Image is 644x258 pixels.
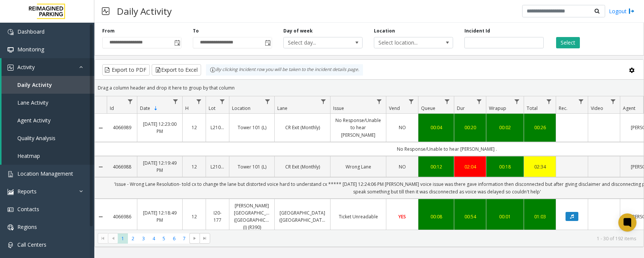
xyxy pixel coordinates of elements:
span: Daily Activity [17,81,52,88]
span: Sortable [153,105,159,111]
div: Drag a column header and drop it here to group by that column [95,81,644,94]
img: 'icon' [8,189,14,195]
span: Dashboard [17,28,45,35]
a: L21033800 [211,163,224,170]
a: 02:34 [529,163,551,170]
span: Go to the next page [189,233,200,244]
span: Page 1 [118,233,128,244]
img: 'icon' [8,29,14,35]
span: Page 3 [138,233,149,244]
a: 12 [187,213,201,220]
a: L21033800 [211,124,224,131]
button: Export to PDF [102,64,150,76]
span: Go to the next page [192,235,198,241]
a: Lane Activity [2,94,94,111]
a: I20-177 [211,209,224,224]
label: Day of week [283,28,313,34]
span: Rec. [559,105,567,111]
img: 'icon' [8,207,14,213]
button: Select [556,37,580,48]
span: Page 7 [179,233,189,244]
a: Collapse Details [95,164,107,170]
a: YES [391,213,413,220]
span: Page 4 [149,233,159,244]
span: NO [399,124,406,131]
span: Page 6 [169,233,179,244]
span: Total [527,105,538,111]
a: Daily Activity [2,76,94,94]
a: 00:01 [491,213,519,220]
span: Reports [17,188,37,195]
a: 00:08 [423,213,449,220]
div: Data table [95,96,644,230]
span: Agent Activity [17,117,51,124]
a: Id Filter Menu [125,96,135,107]
a: NO [391,163,413,170]
span: Call Centers [17,241,46,248]
a: H Filter Menu [194,96,204,107]
a: Rec. Filter Menu [576,96,586,107]
span: Wrapup [489,105,506,111]
img: 'icon' [8,224,14,230]
img: 'icon' [8,242,14,248]
img: 'icon' [8,171,14,177]
span: Id [110,105,114,111]
span: Agent [623,105,635,111]
div: 00:18 [491,163,519,170]
span: Lot [209,105,215,111]
a: Collapse Details [95,125,107,131]
a: 00:26 [529,124,551,131]
a: 02:04 [459,163,481,170]
a: Collapse Details [95,214,107,220]
span: Activity [17,63,35,71]
span: Select location... [374,37,437,48]
span: Quality Analysis [17,134,55,142]
a: [GEOGRAPHIC_DATA] ([GEOGRAPHIC_DATA]) [279,209,326,224]
a: NO [391,124,413,131]
a: Dur Filter Menu [474,96,484,107]
span: Monitoring [17,46,44,53]
span: Toggle popup [263,37,272,48]
span: YES [398,213,406,220]
kendo-pager-info: 1 - 30 of 192 items [215,235,636,242]
img: pageIcon [102,2,109,20]
a: Wrapup Filter Menu [512,96,522,107]
a: 00:20 [459,124,481,131]
a: 4066988 [111,163,132,170]
span: Heatmap [17,152,40,159]
span: Location [232,105,251,111]
a: 00:04 [423,124,449,131]
a: Queue Filter Menu [442,96,452,107]
a: Video Filter Menu [608,96,618,107]
a: 01:03 [529,213,551,220]
a: 00:02 [491,124,519,131]
span: Toggle popup [173,37,181,48]
div: 00:12 [423,163,449,170]
a: Total Filter Menu [544,96,554,107]
span: NO [399,164,406,170]
div: By clicking Incident row you will be taken to the incident details page. [206,64,363,76]
a: Quality Analysis [2,129,94,147]
span: Go to the last page [202,235,208,241]
a: [DATE] 12:23:00 PM [142,121,178,135]
a: 4066989 [111,124,132,131]
span: H [185,105,189,111]
span: Vend [389,105,400,111]
a: Agent Activity [2,111,94,129]
img: 'icon' [8,65,14,71]
a: Wrong Lane [335,163,381,170]
span: Page 5 [159,233,169,244]
a: Issue Filter Menu [374,96,384,107]
button: Export to Excel [152,64,201,76]
a: CR Exit (Monthly) [279,124,326,131]
a: Heatmap [2,147,94,165]
img: 'icon' [8,47,14,53]
span: Queue [421,105,435,111]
